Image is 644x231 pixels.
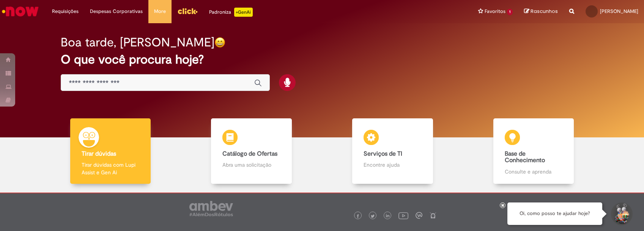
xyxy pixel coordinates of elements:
div: Oi, como posso te ajudar hoje? [507,202,602,225]
span: [PERSON_NAME] [600,8,638,14]
img: happy-face.png [214,37,225,48]
p: Tirar dúvidas com Lupi Assist e Gen Ai [82,161,139,176]
span: Favoritos [485,8,505,15]
span: Despesas Corporativas [90,8,143,15]
b: Base de Conhecimento [505,150,545,164]
p: +GenAi [234,8,253,17]
h2: Boa tarde, [PERSON_NAME] [61,36,214,49]
img: logo_footer_facebook.png [356,214,360,218]
p: Abra uma solicitação [222,161,280,169]
span: Requisições [52,8,79,15]
a: Tirar dúvidas Tirar dúvidas com Lupi Assist e Gen Ai [40,118,181,184]
b: Serviços de TI [364,150,402,158]
img: logo_footer_naosei.png [430,212,436,219]
img: ServiceNow [1,4,40,19]
span: More [154,8,166,15]
img: logo_footer_twitter.png [371,214,375,218]
img: logo_footer_linkedin.png [386,214,390,218]
p: Encontre ajuda [364,161,421,169]
a: Serviços de TI Encontre ajuda [322,118,463,184]
span: Rascunhos [531,8,558,15]
img: logo_footer_youtube.png [398,210,408,220]
a: Catálogo de Ofertas Abra uma solicitação [181,118,322,184]
a: Base de Conhecimento Consulte e aprenda [463,118,604,184]
button: Iniciar Conversa de Suporte [610,202,633,225]
h2: O que você procura hoje? [61,53,583,66]
a: Rascunhos [524,8,558,15]
div: Padroniza [209,8,253,17]
img: click_logo_yellow_360x200.png [177,5,198,17]
b: Catálogo de Ofertas [222,150,277,158]
img: logo_footer_workplace.png [416,212,422,219]
p: Consulte e aprenda [505,168,562,175]
img: logo_footer_ambev_rotulo_gray.png [189,201,233,216]
span: 1 [507,9,513,15]
b: Tirar dúvidas [82,150,116,158]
